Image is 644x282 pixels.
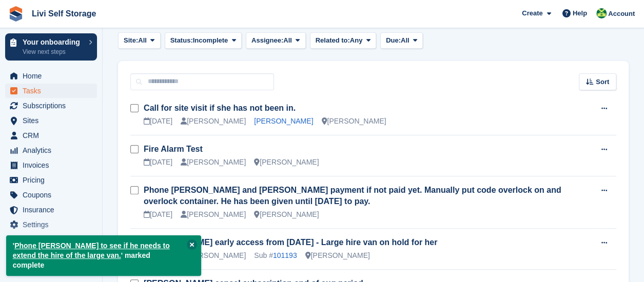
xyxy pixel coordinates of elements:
[5,158,97,172] a: menu
[144,104,296,112] a: Call for site visit if she has not been in.
[283,35,292,46] span: All
[23,84,84,98] span: Tasks
[5,69,97,83] a: menu
[138,35,147,46] span: All
[144,238,437,247] a: [PERSON_NAME] early access from [DATE] - Large hire van on hold for her
[144,116,172,127] div: [DATE]
[8,6,24,22] img: stora-icon-8386f47178a22dfd0bd8f6a31ec36ba5ce8667c1dd55bd0f319d3a0aa187defe.svg
[23,188,84,202] span: Coupons
[5,33,97,61] a: Your onboarding View next steps
[23,113,84,128] span: Sites
[5,188,97,202] a: menu
[181,209,246,220] div: [PERSON_NAME]
[181,116,246,127] div: [PERSON_NAME]
[321,116,386,127] div: [PERSON_NAME]
[254,117,313,125] a: [PERSON_NAME]
[5,128,97,143] a: menu
[144,157,172,168] div: [DATE]
[522,8,542,18] span: Create
[23,203,84,217] span: Insurance
[144,209,172,220] div: [DATE]
[28,5,100,22] a: Livi Self Storage
[254,209,319,220] div: [PERSON_NAME]
[23,173,84,187] span: Pricing
[251,35,283,46] span: Assignee:
[23,69,84,83] span: Home
[23,38,84,46] p: Your onboarding
[23,47,84,56] p: View next steps
[608,9,635,19] span: Account
[165,32,242,49] button: Status: Incomplete
[350,35,363,46] span: Any
[23,158,84,172] span: Invoices
[5,173,97,187] a: menu
[596,77,609,87] span: Sort
[23,128,84,143] span: CRM
[124,35,138,46] span: Site:
[310,32,376,49] button: Related to: Any
[596,8,607,18] img: Alex Handyside
[305,250,370,261] div: [PERSON_NAME]
[5,143,97,157] a: menu
[5,98,97,113] a: menu
[23,143,84,157] span: Analytics
[144,145,203,153] a: Fire Alarm Test
[316,35,350,46] span: Related to:
[386,35,401,46] span: Due:
[573,8,587,18] span: Help
[5,203,97,217] a: menu
[5,84,97,98] a: menu
[273,251,297,259] a: 101193
[118,32,161,49] button: Site: All
[13,241,170,259] a: Phone [PERSON_NAME] to see if he needs to extend the hire of the large van.
[6,235,201,276] p: ' ' marked complete
[23,98,84,113] span: Subscriptions
[5,232,97,247] a: menu
[246,32,306,49] button: Assignee: All
[193,35,228,46] span: Incomplete
[254,157,319,168] div: [PERSON_NAME]
[5,113,97,128] a: menu
[144,186,561,206] a: Phone [PERSON_NAME] and [PERSON_NAME] payment if not paid yet. Manually put code overlock on and ...
[181,157,246,168] div: [PERSON_NAME]
[170,35,193,46] span: Status:
[23,217,84,232] span: Settings
[401,35,409,46] span: All
[5,217,97,232] a: menu
[380,32,423,49] button: Due: All
[254,250,297,261] div: Sub #
[181,250,246,261] div: [PERSON_NAME]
